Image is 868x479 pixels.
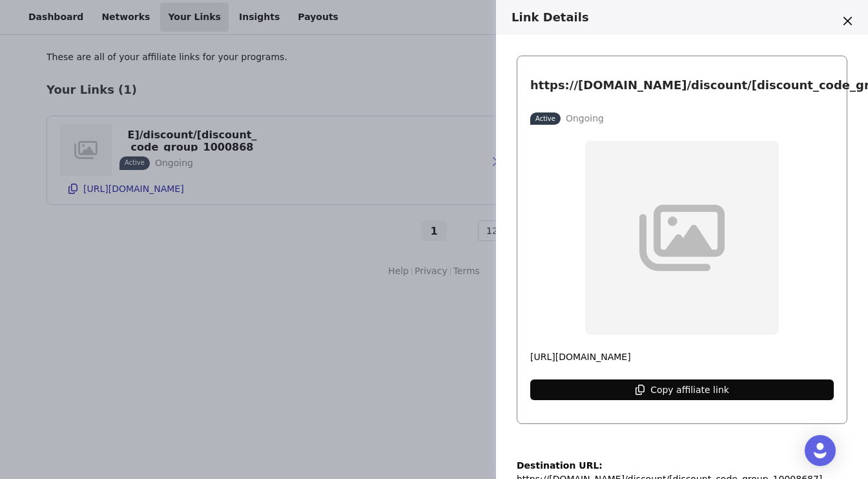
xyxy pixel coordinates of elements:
p: Active [535,114,555,123]
button: Close [837,10,858,31]
p: Destination URL: [517,459,822,473]
button: Copy affiliate link [530,379,834,400]
p: Copy affiliate link [650,385,729,395]
h3: Link Details [512,10,836,25]
p: Ongoing [566,112,604,125]
div: Open Intercom Messenger [805,435,836,466]
p: [URL][DOMAIN_NAME] [530,350,834,364]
